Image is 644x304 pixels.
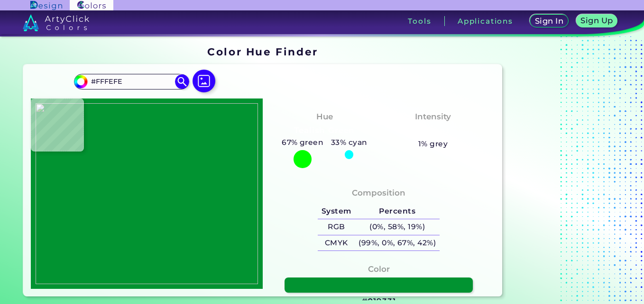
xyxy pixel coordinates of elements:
h5: Percents [355,204,440,219]
iframe: Advertisement [506,43,625,300]
input: type color.. [87,75,175,88]
h3: Tealish Green [290,125,359,136]
h5: 33% cyan [327,136,371,149]
h5: Sign Up [582,17,612,24]
h5: RGB [318,219,355,235]
img: ArtyClick Design logo [30,1,62,10]
h4: Composition [352,186,405,200]
img: dadfb655-ec82-4331-afe8-d3bb85043fe1 [36,103,258,284]
img: icon picture [193,70,215,92]
h4: Color [368,262,390,276]
h5: CMYK [318,235,355,251]
h5: (0%, 58%, 19%) [355,219,440,235]
h5: Sign In [536,18,562,25]
h5: 1% grey [418,138,448,150]
h3: Applications [458,18,513,25]
img: logo_artyclick_colors_white.svg [23,14,90,31]
h5: (99%, 0%, 67%, 42%) [355,235,440,251]
h4: Hue [316,110,333,124]
img: icon search [175,74,189,89]
h5: 67% green [278,136,327,149]
h3: Tools [408,18,431,25]
h1: Color Hue Finder [207,45,318,59]
a: Sign In [532,15,567,27]
h5: System [318,204,355,219]
h3: Vibrant [413,125,454,136]
h4: Intensity [415,110,451,124]
a: Sign Up [578,15,616,27]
